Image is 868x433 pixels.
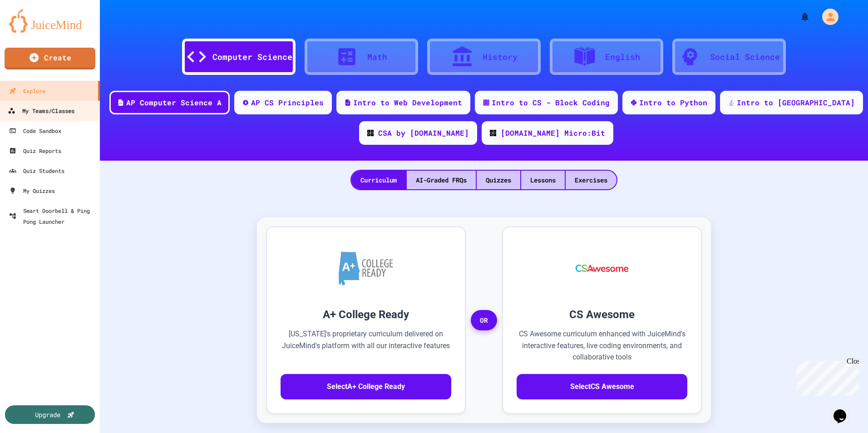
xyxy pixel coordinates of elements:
div: History [483,51,518,63]
img: CODE_logo_RGB.png [490,130,496,136]
div: My Quizzes [9,185,55,196]
div: Smart Doorbell & Ping Pong Launcher [9,205,96,227]
div: AP CS Principles [251,97,324,108]
div: Intro to CS - Block Coding [492,97,610,108]
div: Explore [9,85,45,96]
div: [DOMAIN_NAME] Micro:Bit [501,128,605,138]
div: Chat with us now!Close [4,4,63,58]
div: AI-Graded FRQs [407,171,476,189]
iframe: chat widget [793,357,859,396]
div: Quiz Students [9,165,64,176]
div: My Account [813,6,841,27]
div: Intro to [GEOGRAPHIC_DATA] [737,97,855,108]
div: English [605,51,640,63]
div: AP Computer Science A [126,97,222,108]
div: My Teams/Classes [8,105,74,117]
p: [US_STATE]'s proprietary curriculum delivered on JuiceMind's platform with all our interactive fe... [281,328,451,363]
span: OR [471,310,497,331]
div: Quizzes [477,171,520,189]
div: Intro to Web Development [353,97,462,108]
img: CS Awesome [567,241,638,295]
div: Curriculum [351,171,406,189]
a: Create [5,48,95,69]
button: SelectCS Awesome [517,374,687,399]
div: Exercises [566,171,616,189]
div: Social Science [710,51,780,63]
button: SelectA+ College Ready [281,374,451,399]
div: Quiz Reports [9,145,61,156]
img: logo-orange.svg [9,9,91,33]
img: A+ College Ready [339,251,393,285]
iframe: chat widget [830,397,859,424]
div: Computer Science [212,51,292,63]
div: Upgrade [35,410,60,419]
img: CODE_logo_RGB.png [367,130,374,136]
div: Math [367,51,387,63]
div: My Notifications [783,9,813,25]
div: Intro to Python [639,97,707,108]
div: Lessons [521,171,565,189]
h3: A+ College Ready [281,306,451,323]
h3: CS Awesome [517,306,687,323]
p: CS Awesome curriculum enhanced with JuiceMind's interactive features, live coding environments, a... [517,328,687,363]
div: Code Sandbox [9,125,61,136]
div: CSA by [DOMAIN_NAME] [378,128,469,138]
